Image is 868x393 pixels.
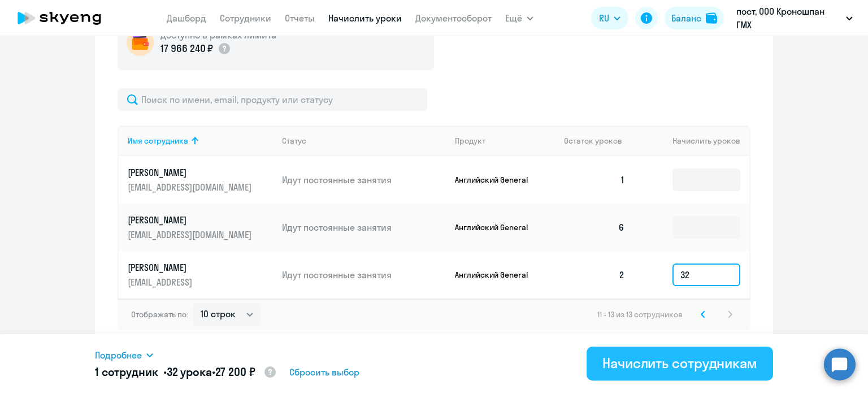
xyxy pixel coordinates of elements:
[128,276,254,288] p: [EMAIL_ADDRESS]
[665,7,724,29] button: Балансbalance
[128,214,273,241] a: [PERSON_NAME][EMAIL_ADDRESS][DOMAIN_NAME]
[128,261,273,288] a: [PERSON_NAME][EMAIL_ADDRESS]
[282,221,446,234] p: Идут постоянные занятия
[128,166,273,193] a: [PERSON_NAME][EMAIL_ADDRESS][DOMAIN_NAME]
[736,5,841,32] p: пост, ООО Кроношпан ГМХ
[282,136,306,146] div: Статус
[555,204,634,251] td: 6
[455,270,540,280] p: Английский General
[167,12,206,24] a: Дашборд
[706,12,717,24] img: balance
[597,309,683,319] span: 11 - 13 из 13 сотрудников
[128,136,188,146] div: Имя сотрудника
[671,11,701,25] div: Баланс
[128,261,254,274] p: [PERSON_NAME]
[167,365,212,379] span: 32 урока
[555,251,634,299] td: 2
[128,136,273,146] div: Имя сотрудника
[591,7,628,29] button: RU
[118,88,427,111] input: Поиск по имени, email, продукту или статусу
[95,348,142,362] span: Подробнее
[127,29,154,56] img: wallet-circle.png
[282,174,446,186] p: Идут постоянные занятия
[128,166,254,179] p: [PERSON_NAME]
[564,136,634,146] div: Остаток уроков
[282,136,446,146] div: Статус
[328,12,402,24] a: Начислить уроки
[455,136,485,146] div: Продукт
[455,222,540,232] p: Английский General
[289,365,359,379] span: Сбросить выбор
[455,175,540,185] p: Английский General
[220,12,271,24] a: Сотрудники
[131,309,188,319] span: Отображать по:
[731,5,858,32] button: пост, ООО Кроношпан ГМХ
[555,156,634,204] td: 1
[455,136,555,146] div: Продукт
[215,365,255,379] span: 27 200 ₽
[285,12,315,24] a: Отчеты
[505,7,533,29] button: Ещё
[564,136,622,146] span: Остаток уроков
[128,228,254,241] p: [EMAIL_ADDRESS][DOMAIN_NAME]
[602,354,757,372] div: Начислить сотрудникам
[282,269,446,281] p: Идут постоянные занятия
[128,214,254,226] p: [PERSON_NAME]
[128,181,254,193] p: [EMAIL_ADDRESS][DOMAIN_NAME]
[634,126,749,156] th: Начислить уроков
[505,11,522,25] span: Ещё
[415,12,492,24] a: Документооборот
[160,41,213,56] p: 17 966 240 ₽
[95,364,277,381] h5: 1 сотрудник • •
[587,347,773,381] button: Начислить сотрудникам
[599,11,609,25] span: RU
